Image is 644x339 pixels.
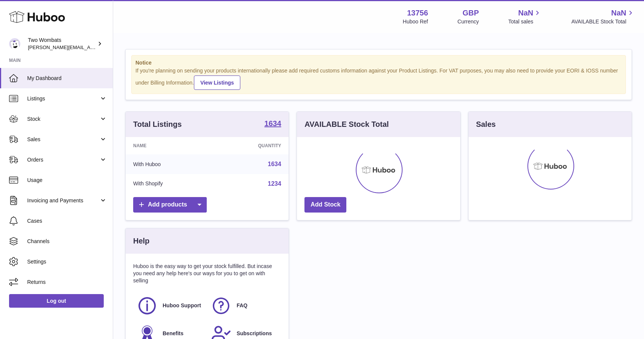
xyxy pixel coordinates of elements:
[126,137,214,154] th: Name
[237,302,247,309] span: FAQ
[264,120,281,129] a: 1634
[133,119,182,129] h3: Total Listings
[163,330,183,337] span: Benefits
[135,59,622,66] strong: Notice
[194,76,240,90] a: View Listings
[407,8,428,18] strong: 13756
[27,136,99,143] span: Sales
[27,197,99,204] span: Invoicing and Payments
[126,174,214,194] td: With Shopify
[611,8,626,18] span: NaN
[27,177,107,184] span: Usage
[27,279,107,286] span: Returns
[133,197,207,213] a: Add products
[403,18,428,25] div: Huboo Ref
[304,197,346,213] a: Add Stock
[508,18,542,25] span: Total sales
[268,180,281,187] a: 1234
[133,263,281,284] p: Huboo is the easy way to get your stock fulfilled. But incase you need any help here's our ways f...
[571,18,635,25] span: AVAILABLE Stock Total
[463,8,479,18] strong: GBP
[27,238,107,245] span: Channels
[211,296,277,316] a: FAQ
[268,161,281,167] a: 1634
[9,294,104,308] a: Log out
[518,8,533,18] span: NaN
[27,95,99,102] span: Listings
[571,8,635,25] a: NaN AVAILABLE Stock Total
[163,302,201,309] span: Huboo Support
[214,137,289,154] th: Quantity
[126,154,214,174] td: With Huboo
[28,37,96,51] div: Two Wombats
[458,18,479,25] div: Currency
[133,236,149,246] h3: Help
[508,8,542,25] a: NaN Total sales
[304,119,389,129] h3: AVAILABLE Stock Total
[27,258,107,265] span: Settings
[9,38,20,49] img: adam.randall@twowombats.com
[27,217,107,225] span: Cases
[135,67,622,90] div: If you're planning on sending your products internationally please add required customs informati...
[476,119,496,129] h3: Sales
[264,120,281,127] strong: 1634
[27,156,99,163] span: Orders
[28,44,192,50] span: [PERSON_NAME][EMAIL_ADDRESS][PERSON_NAME][DOMAIN_NAME]
[137,296,203,316] a: Huboo Support
[237,330,272,337] span: Subscriptions
[27,116,99,123] span: Stock
[27,75,107,82] span: My Dashboard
